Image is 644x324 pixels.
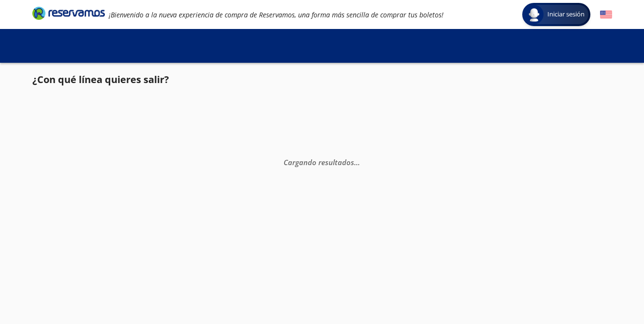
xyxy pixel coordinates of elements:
[109,10,444,19] em: ¡Bienvenido a la nueva experiencia de compra de Reservamos, una forma más sencilla de comprar tus...
[354,157,356,167] span: .
[356,157,358,167] span: .
[544,10,588,19] span: Iniciar sesión
[32,6,105,20] i: Brand Logo
[284,157,360,167] em: Cargando resultados
[358,157,360,167] span: .
[32,6,105,23] a: Brand Logo
[32,72,169,87] p: ¿Con qué línea quieres salir?
[600,9,612,21] button: English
